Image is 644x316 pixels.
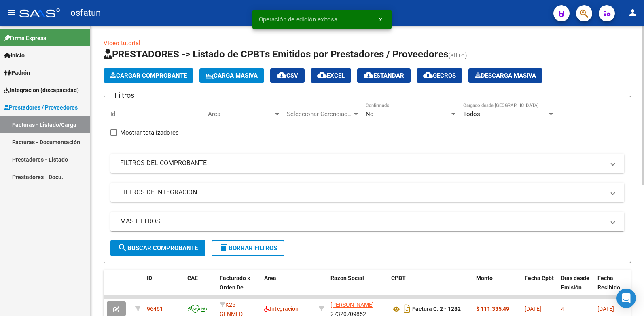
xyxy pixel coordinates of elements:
[525,275,554,281] span: Fecha Cpbt
[311,68,351,83] button: EXCEL
[4,51,25,60] span: Inicio
[448,51,467,59] span: (alt+q)
[219,243,229,253] mat-icon: delete
[144,270,184,305] datatable-header-cell: ID
[120,188,605,197] mat-panel-title: FILTROS DE INTEGRACION
[104,68,193,83] button: Cargar Comprobante
[120,217,605,226] mat-panel-title: MAS FILTROS
[317,72,345,79] span: EXCEL
[110,154,624,173] mat-expansion-panel-header: FILTROS DEL COMPROBANTE
[264,305,299,312] span: Integración
[187,275,198,281] span: CAE
[259,15,337,23] span: Operación de edición exitosa
[4,68,30,77] span: Padrón
[4,86,79,95] span: Integración (discapacidad)
[521,270,558,305] datatable-header-cell: Fecha Cpbt
[104,40,140,47] a: Video tutorial
[261,270,316,305] datatable-header-cell: Area
[558,270,594,305] datatable-header-cell: Días desde Emisión
[277,72,298,79] span: CSV
[373,12,388,27] button: x
[423,72,456,79] span: Gecros
[287,110,352,118] span: Seleccionar Gerenciador
[594,270,631,305] datatable-header-cell: Fecha Recibido
[270,68,305,83] button: CSV
[199,68,264,83] button: Carga Masiva
[110,240,205,256] button: Buscar Comprobante
[327,270,388,305] datatable-header-cell: Razón Social
[110,90,138,101] h3: Filtros
[391,275,406,281] span: CPBT
[110,183,624,202] mat-expansion-panel-header: FILTROS DE INTEGRACION
[473,270,521,305] datatable-header-cell: Monto
[212,240,284,256] button: Borrar Filtros
[216,270,261,305] datatable-header-cell: Facturado x Orden De
[120,159,605,168] mat-panel-title: FILTROS DEL COMPROBANTE
[475,72,536,79] span: Descarga Masiva
[597,275,620,291] span: Fecha Recibido
[4,34,46,42] span: Firma Express
[597,305,614,312] span: [DATE]
[220,275,250,291] span: Facturado x Orden De
[476,275,493,281] span: Monto
[147,275,152,281] span: ID
[364,72,404,79] span: Estandar
[561,305,564,312] span: 4
[104,48,448,60] span: PRESTADORES -> Listado de CPBTs Emitidos por Prestadores / Proveedores
[402,302,412,315] i: Descargar documento
[388,270,473,305] datatable-header-cell: CPBT
[417,68,462,83] button: Gecros
[364,70,373,80] mat-icon: cloud_download
[110,212,624,231] mat-expansion-panel-header: MAS FILTROS
[206,72,258,79] span: Carga Masiva
[208,110,273,118] span: Area
[463,110,480,118] span: Todos
[476,305,509,312] strong: $ 111.335,49
[412,306,461,312] strong: Factura C: 2 - 1282
[264,275,276,281] span: Area
[628,8,638,17] mat-icon: person
[147,305,163,312] span: 96461
[330,301,374,308] span: [PERSON_NAME]
[64,4,101,22] span: - osfatun
[120,128,179,137] span: Mostrar totalizadores
[468,68,542,83] button: Descarga Masiva
[616,289,636,308] div: Open Intercom Messenger
[330,275,364,281] span: Razón Social
[379,16,382,23] span: x
[357,68,411,83] button: Estandar
[110,72,187,79] span: Cargar Comprobante
[219,244,277,252] span: Borrar Filtros
[366,110,374,118] span: No
[184,270,216,305] datatable-header-cell: CAE
[6,8,16,17] mat-icon: menu
[423,70,433,80] mat-icon: cloud_download
[118,243,127,253] mat-icon: search
[277,70,286,80] mat-icon: cloud_download
[317,70,327,80] mat-icon: cloud_download
[468,68,542,83] app-download-masive: Descarga masiva de comprobantes (adjuntos)
[561,275,589,291] span: Días desde Emisión
[525,305,541,312] span: [DATE]
[4,103,78,112] span: Prestadores / Proveedores
[118,244,198,252] span: Buscar Comprobante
